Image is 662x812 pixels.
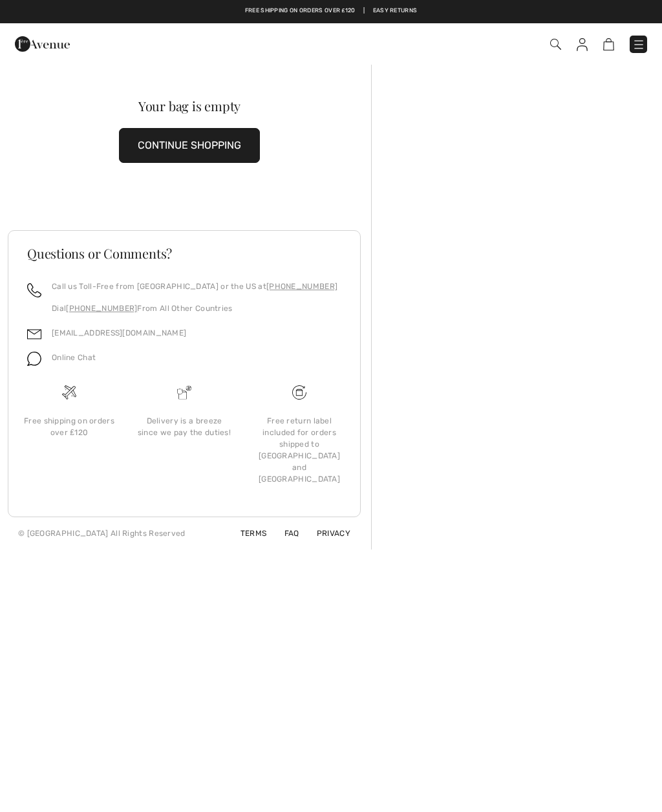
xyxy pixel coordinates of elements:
[603,38,614,50] img: Shopping Bag
[119,128,260,163] button: CONTINUE SHOPPING
[62,385,76,400] img: Free shipping on orders over &#8356;120
[177,385,191,400] img: Delivery is a breeze since we pay the duties!
[301,529,350,538] a: Privacy
[15,31,70,57] img: 1ère Avenue
[66,304,137,313] a: [PHONE_NUMBER]
[137,415,231,438] div: Delivery is a breeze since we pay the duties!
[27,327,41,341] img: email
[577,38,588,51] img: My Info
[27,247,341,260] h3: Questions or Comments?
[27,352,41,366] img: chat
[27,283,41,297] img: call
[269,529,299,538] a: FAQ
[18,528,186,539] div: © [GEOGRAPHIC_DATA] All Rights Reserved
[550,39,561,50] img: Search
[22,415,116,438] div: Free shipping on orders over ₤120
[52,303,337,314] p: Dial From All Other Countries
[26,100,353,112] div: Your bag is empty
[225,529,267,538] a: Terms
[15,37,70,49] a: 1ère Avenue
[373,6,418,16] a: Easy Returns
[266,282,337,291] a: [PHONE_NUMBER]
[363,6,365,16] span: |
[252,415,347,485] div: Free return label included for orders shipped to [GEOGRAPHIC_DATA] and [GEOGRAPHIC_DATA]
[52,281,337,292] p: Call us Toll-Free from [GEOGRAPHIC_DATA] or the US at
[292,385,306,400] img: Free shipping on orders over &#8356;120
[632,38,645,51] img: Menu
[52,328,186,337] a: [EMAIL_ADDRESS][DOMAIN_NAME]
[245,6,356,16] a: Free shipping on orders over ₤120
[52,353,96,362] span: Online Chat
